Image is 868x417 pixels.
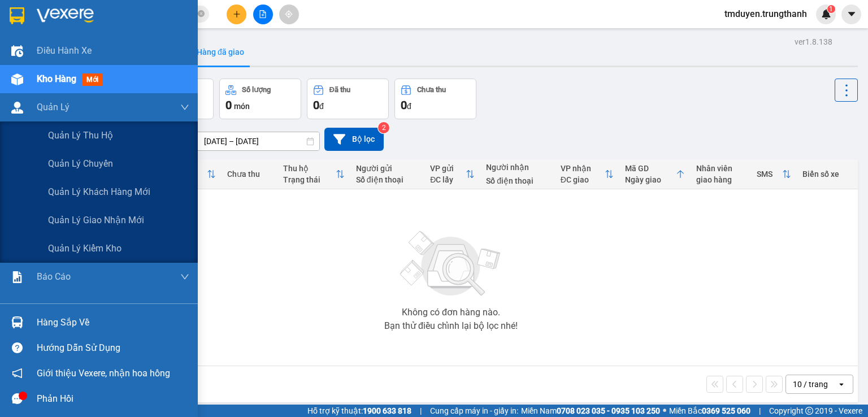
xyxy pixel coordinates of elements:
[198,10,205,17] span: close-circle
[188,38,253,66] button: Hàng đã giao
[329,86,350,94] div: Đã thu
[827,5,835,13] sup: 1
[841,5,861,24] button: caret-down
[48,185,150,199] span: Quản lý khách hàng mới
[48,157,113,171] span: Quản lý chuyến
[521,405,660,417] span: Miền Nam
[37,100,70,114] span: Quản Lý
[561,175,605,184] div: ĐC giao
[227,5,246,24] button: plus
[401,98,407,112] span: 0
[259,10,267,18] span: file-add
[356,164,419,173] div: Người gửi
[696,175,745,184] div: giao hàng
[198,9,205,20] span: close-circle
[759,405,761,417] span: |
[430,164,466,173] div: VP gửi
[219,79,301,119] button: Số lượng0món
[225,98,232,112] span: 0
[37,390,189,407] div: Phản hồi
[37,44,92,58] span: Điều hành xe
[11,45,23,57] img: warehouse-icon
[10,7,24,24] img: logo-vxr
[279,5,299,24] button: aim
[37,366,170,380] span: Giới thiệu Vexere, nhận hoa hồng
[555,159,619,189] th: Toggle SortBy
[837,380,846,389] svg: open
[829,5,833,13] span: 1
[12,393,23,404] span: message
[424,159,480,189] th: Toggle SortBy
[12,342,23,353] span: question-circle
[793,379,828,390] div: 10 / trang
[253,5,273,24] button: file-add
[48,241,121,255] span: Quản lý kiểm kho
[417,86,446,94] div: Chưa thu
[48,128,113,142] span: Quản lý thu hộ
[283,164,336,173] div: Thu hộ
[196,132,319,150] input: Select a date range.
[751,159,797,189] th: Toggle SortBy
[663,409,666,413] span: ⚪️
[319,102,324,111] span: đ
[378,122,389,133] sup: 2
[12,368,23,379] span: notification
[37,340,189,357] div: Hướng dẫn sử dụng
[37,314,189,331] div: Hàng sắp về
[394,79,476,119] button: Chưa thu0đ
[307,405,411,417] span: Hỗ trợ kỹ thuật:
[430,405,518,417] span: Cung cấp máy in - giấy in:
[82,73,103,86] span: mới
[795,36,832,48] div: ver 1.8.138
[356,175,419,184] div: Số điện thoại
[180,103,189,112] span: down
[234,102,250,111] span: món
[37,73,76,84] span: Kho hàng
[384,322,518,331] div: Bạn thử điều chỉnh lại bộ lọc nhé!
[402,308,500,317] div: Không có đơn hàng nào.
[625,175,676,184] div: Ngày giao
[821,9,831,19] img: icon-new-feature
[394,224,507,303] img: svg+xml;base64,PHN2ZyBjbGFzcz0ibGlzdC1wbHVnX19zdmciIHhtbG5zPSJodHRwOi8vd3d3LnczLm9yZy8yMDAwL3N2Zy...
[625,164,676,173] div: Mã GD
[430,175,466,184] div: ĐC lấy
[307,79,389,119] button: Đã thu0đ
[805,407,813,415] span: copyright
[233,10,241,18] span: plus
[619,159,691,189] th: Toggle SortBy
[407,102,411,111] span: đ
[37,270,71,284] span: Báo cáo
[669,405,750,417] span: Miền Bắc
[242,86,271,94] div: Số lượng
[48,213,144,227] span: Quản lý giao nhận mới
[227,170,272,179] div: Chưa thu
[420,405,422,417] span: |
[561,164,605,173] div: VP nhận
[11,102,23,114] img: warehouse-icon
[11,271,23,283] img: solution-icon
[847,9,857,19] span: caret-down
[557,406,660,415] strong: 0708 023 035 - 0935 103 250
[802,170,852,179] div: Biển số xe
[696,164,745,173] div: Nhân viên
[180,272,189,281] span: down
[313,98,319,112] span: 0
[486,163,549,172] div: Người nhận
[283,175,336,184] div: Trạng thái
[324,128,384,151] button: Bộ lọc
[277,159,350,189] th: Toggle SortBy
[11,73,23,85] img: warehouse-icon
[702,406,750,415] strong: 0369 525 060
[486,176,549,185] div: Số điện thoại
[363,406,411,415] strong: 1900 633 818
[285,10,293,18] span: aim
[757,170,782,179] div: SMS
[715,7,816,21] span: tmduyen.trungthanh
[11,316,23,328] img: warehouse-icon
